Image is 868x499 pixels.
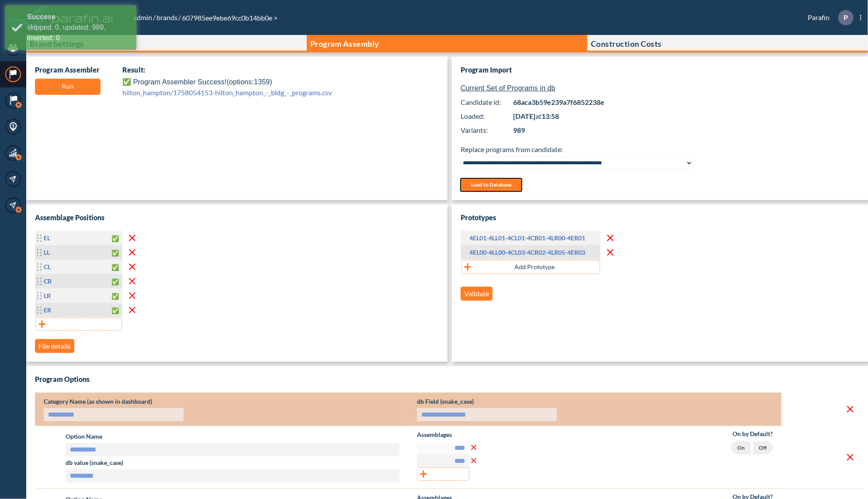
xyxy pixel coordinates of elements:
[461,245,601,260] td: 4EL00-4LL00-4CL03-4CR02-4LR05-4ER03
[111,292,119,301] span: ✅
[461,125,865,135] p: Variants:
[417,430,469,439] p: Assemblages
[542,112,559,120] span: 13:58
[66,458,399,467] p: db value (snake_case)
[461,231,601,245] td: 4EL01-4LL01-4CL01-4CR01-4LR00-4ER01
[26,35,307,52] button: Brand Settings
[27,22,130,43] div: skipped: 0, updated: 989, inserted: 0
[111,277,119,286] span: ✅
[844,14,848,21] p: P
[417,468,469,481] button: add assemblages
[127,290,138,301] button: delete line
[122,87,332,98] a: hilton_hampton/1758054153-hilton_hampton_-_bldg_-_programs.csv
[156,13,178,21] a: brands
[461,287,493,301] button: Validate
[845,404,856,415] button: delete category
[587,35,868,52] button: Construction Costs
[35,318,122,331] button: add line
[35,274,122,288] td: CR
[605,247,616,258] button: delete line
[122,77,227,87] p: ✅ Program Assembler Success!
[27,12,130,22] div: Success
[35,288,122,303] td: LR
[181,14,278,22] span: 607985ee9ebe69cc0b14bb0e >
[461,178,522,191] button: Load to Database
[227,77,272,87] p: (options: 1359 )
[753,441,773,454] label: Off
[35,213,439,222] h3: Assemblage Positions
[35,66,101,74] p: Program Assembler
[35,245,122,260] td: LL
[35,375,865,384] h3: Program Options
[111,263,119,272] span: ✅
[122,66,145,74] p: Result:
[307,35,587,52] button: Program Assembly
[513,112,535,120] span: [DATE]
[66,432,399,441] p: Option Name
[461,144,865,155] p: Replace programs from candidate:
[513,97,865,107] span: 68aca3b59e239a7f6852238e
[605,232,616,243] button: delete line
[111,249,119,257] span: ✅
[469,443,478,452] button: delete Assemblages
[731,430,773,438] h5: On by Default?
[127,247,138,258] button: delete line
[35,260,122,274] td: CL
[156,12,181,23] li: /
[461,111,513,121] span: Loaded:
[127,305,138,315] button: delete line
[461,83,865,94] p: Current Set of Programs in db
[35,339,74,353] button: File details
[461,97,865,107] span: Candidate id:
[469,456,478,465] button: delete Assemblages
[127,232,138,243] button: delete line
[310,39,379,48] p: Program Assembly
[35,79,101,95] button: Run
[127,261,138,272] button: delete line
[35,303,122,317] td: ER
[417,397,773,406] p: db Field (snake_case)
[845,452,856,463] button: delete line
[44,397,399,406] p: Category Name (as shown in dashboard)
[132,12,156,23] li: /
[111,234,119,243] span: ✅
[461,260,600,274] button: Add Prototype
[731,441,751,454] label: On
[111,306,119,315] span: ✅
[514,263,555,271] p: Add Prototype
[461,213,865,222] h3: Prototypes
[795,10,861,25] div: Parafin
[461,66,865,74] h3: Program Import
[591,39,662,48] p: Construction Costs
[132,13,153,21] a: admin
[535,112,542,120] span: at
[35,231,122,245] td: EL
[513,125,865,135] span: 989
[127,276,138,287] button: delete line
